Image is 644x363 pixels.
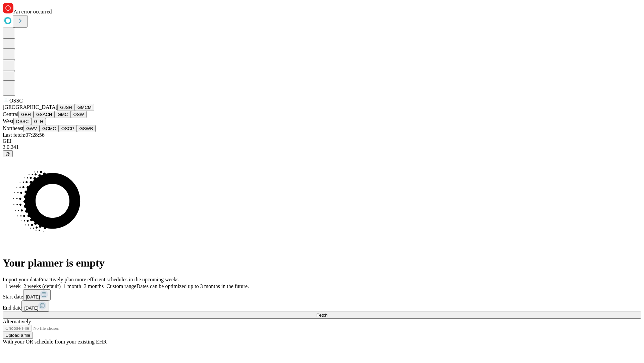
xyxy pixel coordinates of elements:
span: Import your data [3,277,39,282]
button: OSW [71,111,87,118]
button: GJSH [57,104,75,111]
button: GMCM [75,104,94,111]
span: [DATE] [26,294,40,299]
span: 1 week [5,283,21,289]
button: GSACH [34,111,55,118]
span: 2 weeks (default) [23,283,61,289]
span: West [3,118,13,124]
button: GWV [23,125,40,132]
button: Fetch [3,312,641,319]
h1: Your planner is empty [3,257,641,269]
button: GBH [18,111,34,118]
span: Fetch [316,313,327,318]
span: Last fetch: 07:28:56 [3,132,45,138]
span: With your OR schedule from your existing EHR [3,339,107,345]
button: OSCP [59,125,77,132]
span: 1 month [63,283,81,289]
button: [DATE] [23,289,51,300]
button: GSWB [77,125,96,132]
span: @ [5,151,10,156]
span: 3 months [84,283,104,289]
span: Custom range [106,283,136,289]
div: Start date [3,289,641,300]
button: GLH [31,118,46,125]
span: OSSC [9,98,23,104]
button: OSSC [13,118,32,125]
span: [GEOGRAPHIC_DATA] [3,104,57,110]
span: Proactively plan more efficient schedules in the upcoming weeks. [39,277,180,282]
span: Dates can be optimized up to 3 months in the future. [137,283,249,289]
button: [DATE] [21,300,49,312]
div: 2.0.241 [3,144,641,150]
div: GEI [3,138,641,144]
span: An error occurred [13,9,52,14]
button: GMC [55,111,70,118]
span: Central [3,111,18,117]
span: Alternatively [3,319,31,324]
span: [DATE] [24,306,38,311]
button: GCMC [40,125,59,132]
button: Upload a file [3,332,33,339]
div: End date [3,300,641,312]
span: Northeast [3,125,23,131]
button: @ [3,150,13,157]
